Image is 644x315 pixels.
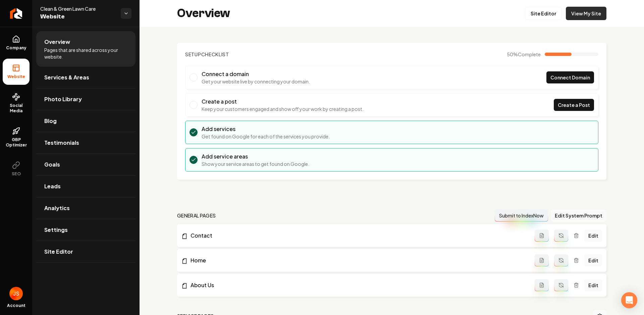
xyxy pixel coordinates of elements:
[185,51,229,58] h2: Checklist
[36,154,136,175] a: Goals
[181,232,535,240] a: Contact
[546,71,594,83] a: Connect Domain
[36,176,136,197] a: Leads
[495,209,548,222] button: Submit to IndexNow
[44,204,70,212] span: Analytics
[202,78,310,85] p: Get your website live by connecting your domain.
[3,30,30,56] a: Company
[44,73,89,81] span: Services & Areas
[44,182,61,190] span: Leads
[518,51,541,57] span: Complete
[40,12,115,21] span: Website
[44,226,68,234] span: Settings
[9,287,23,300] button: Open user button
[3,103,30,114] span: Social Media
[202,106,364,112] p: Keep your customers engaged and show off your work by creating a post.
[44,248,73,256] span: Site Editor
[44,117,57,125] span: Blog
[550,74,590,81] span: Connect Domain
[566,7,606,20] a: View My Site
[554,99,594,111] a: Create a Post
[36,197,136,219] a: Analytics
[181,256,535,264] a: Home
[44,161,60,169] span: Goals
[621,292,637,308] div: Open Intercom Messenger
[44,139,79,147] span: Testimonials
[202,125,330,133] h3: Add services
[36,88,136,110] a: Photo Library
[5,74,28,79] span: Website
[44,38,70,46] span: Overview
[44,47,127,60] span: Pages that are shared across your website.
[177,212,216,219] h2: general pages
[202,98,364,106] h3: Create a post
[202,133,330,140] p: Get found on Google for each of the services you provide.
[3,45,29,51] span: Company
[202,161,309,167] p: Show your service areas to get found on Google.
[3,156,30,182] button: SEO
[9,287,23,300] img: James Shamoun
[36,67,136,88] a: Services & Areas
[9,171,23,177] span: SEO
[3,137,30,148] span: GBP Optimizer
[36,132,136,153] a: Testimonials
[551,209,606,222] button: Edit System Prompt
[185,51,201,57] span: Setup
[10,8,22,19] img: Rebolt Logo
[36,219,136,241] a: Settings
[7,303,25,308] span: Account
[525,7,562,20] a: Site Editor
[3,87,30,119] a: Social Media
[535,230,549,242] button: Add admin page prompt
[584,230,602,242] a: Edit
[584,254,602,266] a: Edit
[40,5,115,12] span: Clean & Green Lawn Care
[535,279,549,291] button: Add admin page prompt
[202,70,310,78] h3: Connect a domain
[507,51,541,58] span: 50 %
[44,95,82,103] span: Photo Library
[36,241,136,262] a: Site Editor
[36,110,136,132] a: Blog
[535,254,549,266] button: Add admin page prompt
[558,102,590,109] span: Create a Post
[3,122,30,153] a: GBP Optimizer
[584,279,602,291] a: Edit
[181,281,535,289] a: About Us
[177,7,230,20] h2: Overview
[202,152,309,161] h3: Add service areas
